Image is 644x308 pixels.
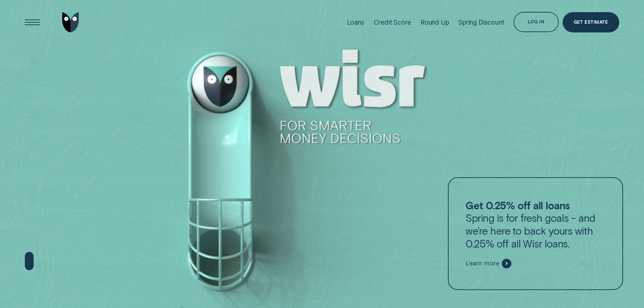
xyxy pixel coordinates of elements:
[514,12,558,32] button: Log in
[458,19,504,26] div: Spring Discount
[347,19,364,26] div: Loans
[374,19,411,26] div: Credit Score
[421,19,449,26] div: Round Up
[466,259,500,267] span: Learn more
[466,199,606,250] p: Spring is for fresh goals - and we’re here to back yours with 0.25% off all Wisr loans.
[448,177,623,290] a: Get 0.25% off all loansSpring is for fresh goals - and we’re here to back yours with 0.25% off al...
[563,12,619,32] a: Get Estimate
[62,12,79,32] img: Wisr
[22,12,43,32] button: Open Menu
[466,199,570,211] strong: Get 0.25% off all loans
